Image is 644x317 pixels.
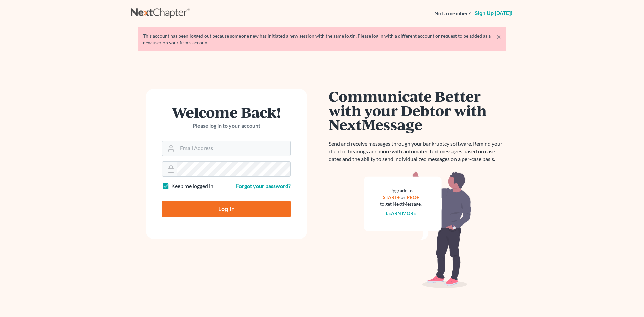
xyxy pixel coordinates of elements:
div: Upgrade to [380,187,422,194]
label: Keep me logged in [171,182,213,190]
a: Forgot your password? [236,182,291,189]
div: to get NextMessage. [380,201,422,207]
h1: Welcome Back! [162,105,291,119]
p: Please log in to your account [162,122,291,130]
strong: Not a member? [434,10,471,17]
a: START+ [383,194,400,200]
a: × [496,33,501,41]
span: or [401,194,406,200]
h1: Communicate Better with your Debtor with NextMessage [329,89,506,132]
input: Email Address [177,141,290,156]
a: Sign up [DATE]! [473,11,513,16]
input: Log In [162,201,291,217]
div: This account has been logged out because someone new has initiated a new session with the same lo... [143,33,501,46]
img: nextmessage_bg-59042aed3d76b12b5cd301f8e5b87938c9018125f34e5fa2b7a6b67550977c72.svg [364,171,471,288]
p: Send and receive messages through your bankruptcy software. Remind your client of hearings and mo... [329,140,506,163]
a: Learn more [386,210,416,216]
a: PRO+ [407,194,419,200]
